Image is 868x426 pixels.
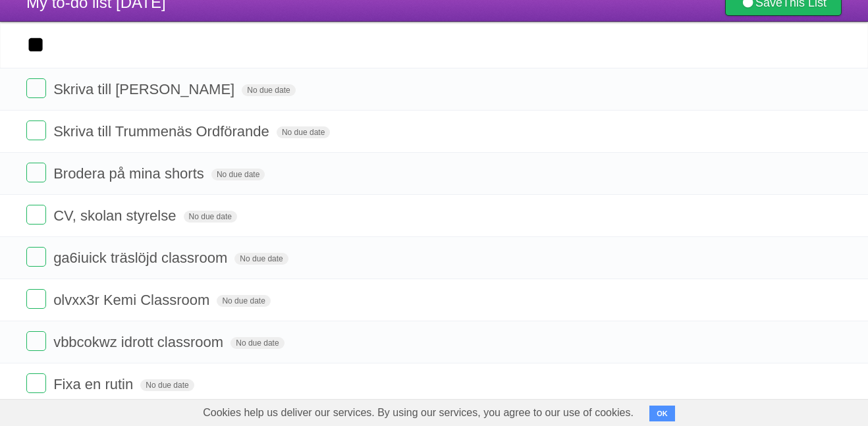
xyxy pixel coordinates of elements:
[234,253,288,265] span: No due date
[53,165,207,182] span: Brodera på mina shorts
[649,406,675,421] button: OK
[26,205,46,225] label: Done
[53,207,179,224] span: CV, skolan styrelse
[26,120,46,140] label: Done
[53,250,231,266] span: ga6iuick träslöjd classroom
[53,81,238,97] span: Skriva till [PERSON_NAME]
[53,123,273,140] span: Skriva till Trummenäs Ordförande
[217,295,270,307] span: No due date
[53,334,227,350] span: vbbcokwz idrott classroom
[53,376,136,392] span: Fixa en rutin
[26,373,46,393] label: Done
[184,211,237,223] span: No due date
[140,379,194,391] span: No due date
[53,292,213,308] span: olvxx3r Kemi Classroom
[231,337,284,349] span: No due date
[242,84,295,96] span: No due date
[26,247,46,267] label: Done
[277,126,330,138] span: No due date
[190,400,647,426] span: Cookies help us deliver our services. By using our services, you agree to our use of cookies.
[26,78,46,98] label: Done
[211,169,265,180] span: No due date
[26,163,46,182] label: Done
[26,331,46,351] label: Done
[26,289,46,309] label: Done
